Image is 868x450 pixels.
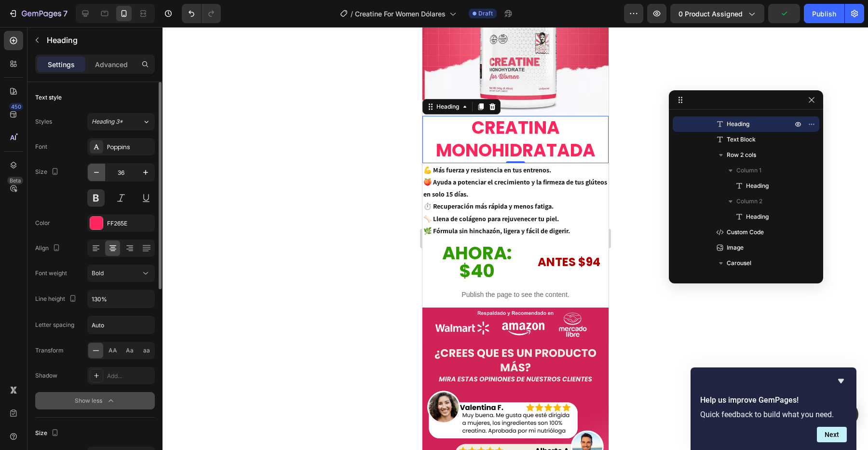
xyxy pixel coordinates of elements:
div: Transform [35,346,64,355]
div: Size [35,427,61,440]
div: Add... [107,372,152,380]
input: Auto [88,290,154,308]
div: Beta [7,177,23,184]
div: Undo/Redo [182,4,221,23]
span: Column 1 [736,166,761,175]
span: Draft [478,9,493,18]
span: Bold [92,269,104,277]
div: Font weight [35,269,67,278]
div: Line height [35,293,79,306]
button: Publish [804,4,844,23]
span: AA [108,346,117,355]
button: 7 [4,4,72,23]
span: Column 2 [736,197,762,206]
button: Show less [35,392,155,409]
button: Bold [87,265,155,282]
p: Settings [48,59,75,70]
p: Advanced [95,59,128,70]
div: FF265E [107,219,152,228]
span: Heading [727,119,749,129]
p: Heading [47,34,151,46]
span: Heading [746,181,769,191]
span: Text Block [727,135,756,144]
div: Publish [812,9,836,19]
button: Hide survey [835,375,847,387]
button: Heading 3* [87,113,155,130]
span: / [351,9,353,19]
div: 450 [9,103,23,111]
button: Next question [817,427,847,442]
span: Row 2 cols [727,150,756,160]
div: Shadow [35,371,57,380]
span: Creatine For Women Dólares [355,9,446,19]
div: Help us improve GemPages! [700,375,847,442]
span: Aa [126,346,134,355]
span: Custom Code [727,227,764,237]
div: Align [35,242,62,255]
div: Text style [35,93,62,102]
div: Size [35,166,61,179]
div: Poppins [107,143,152,152]
h2: Help us improve GemPages! [700,394,847,406]
button: 0 product assigned [670,4,764,23]
input: Auto [88,316,154,334]
div: Styles [35,117,52,126]
div: Font [35,142,47,151]
p: 7 [63,8,68,19]
span: 0 product assigned [678,9,743,19]
span: aa [143,346,150,355]
div: Color [35,219,50,227]
div: Letter spacing [35,321,74,329]
span: Heading [746,212,769,222]
span: Heading 3* [92,117,123,126]
iframe: Design area [422,27,609,450]
div: Show less [75,396,116,406]
p: Quick feedback to build what you need. [700,410,847,419]
span: Carousel [727,258,751,268]
span: Image [727,243,744,253]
